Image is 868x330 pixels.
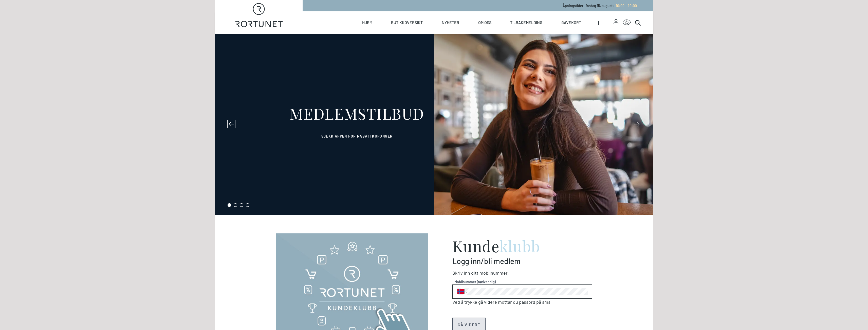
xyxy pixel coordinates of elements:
[442,11,459,34] a: Nyheter
[452,238,592,253] h2: Kunde
[454,279,590,284] span: Mobilnummer (nødvendig)
[452,270,592,276] p: Skriv inn ditt
[452,256,592,266] p: Logg inn/bli medlem
[290,106,424,121] div: MEDLEMSTILBUD
[614,4,637,8] a: 10:00 - 20:00
[561,11,581,34] a: Gavekort
[623,18,631,27] button: Open Accessibility Menu
[510,11,542,34] a: Tilbakemelding
[598,11,614,34] span: |
[616,4,637,8] span: 10:00 - 20:00
[391,11,423,34] a: Butikkoversikt
[452,299,592,305] p: Ved å trykke gå videre mottar du passord på sms
[478,11,491,34] a: Om oss
[215,34,653,215] section: carousel-slider
[479,270,509,276] span: Mobilnummer .
[500,236,540,256] span: klubb
[215,34,653,215] div: slide 1 of 4
[316,129,398,143] a: Sjekk appen for rabattkuponger
[362,11,372,34] a: Hjem
[563,3,637,8] p: Åpningstider - fredag 15. august :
